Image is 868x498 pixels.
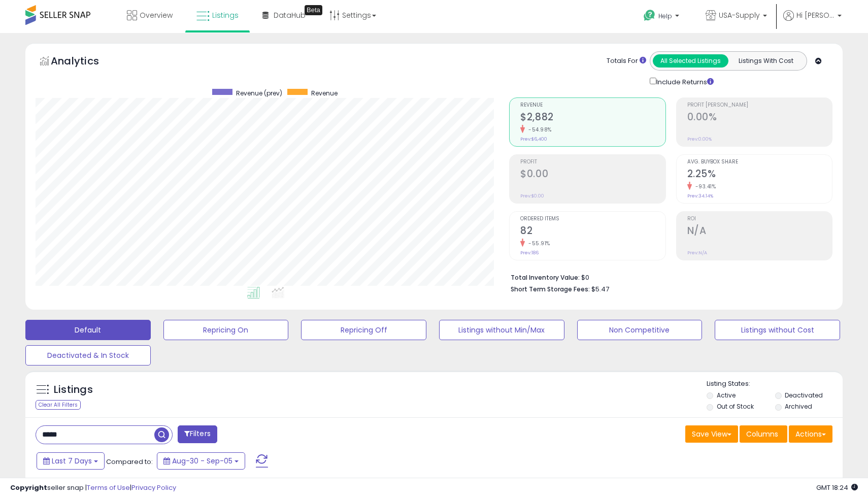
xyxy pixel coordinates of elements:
[789,425,832,443] button: Actions
[687,225,832,239] h2: N/A
[642,76,726,87] div: Include Returns
[87,483,130,492] a: Terms of Use
[525,240,550,247] small: -55.91%
[591,284,609,294] span: $5.47
[25,345,151,366] button: Deactivated & In Stock
[643,9,656,22] i: Get Help
[717,402,754,411] label: Out of Stock
[236,89,282,97] span: Revenue (prev)
[816,483,858,492] span: 2025-09-13 18:24 GMT
[520,216,665,222] span: Ordered Items
[707,379,842,389] p: Listing States:
[25,320,151,340] button: Default
[51,54,119,71] h5: Analytics
[511,285,590,293] b: Short Term Storage Fees:
[305,5,322,15] div: Tooltip anchor
[717,391,736,400] label: Active
[10,483,47,492] strong: Copyright
[520,136,547,142] small: Prev: $6,400
[636,2,689,33] a: Help
[172,456,232,466] span: Aug-30 - Sep-05
[163,320,289,340] button: Repricing On
[520,193,544,199] small: Prev: $0.00
[658,12,672,20] span: Help
[10,483,176,493] div: seller snap | |
[511,273,580,282] b: Total Inventory Value:
[740,425,787,443] button: Columns
[607,56,646,66] div: Totals For
[131,483,176,492] a: Privacy Policy
[687,250,707,256] small: Prev: N/A
[685,425,738,443] button: Save View
[178,425,217,443] button: Filters
[36,400,81,410] div: Clear All Filters
[715,320,840,340] button: Listings without Cost
[212,10,239,20] span: Listings
[157,452,245,470] button: Aug-30 - Sep-05
[37,452,105,470] button: Last 7 Days
[311,89,338,97] span: Revenue
[728,54,804,68] button: Listings With Cost
[746,429,778,439] span: Columns
[796,10,834,20] span: Hi [PERSON_NAME]
[687,168,832,182] h2: 2.25%
[785,402,812,411] label: Archived
[687,193,713,199] small: Prev: 34.14%
[274,10,306,20] span: DataHub
[54,383,93,397] h5: Listings
[140,10,173,20] span: Overview
[106,457,153,467] span: Compared to:
[785,391,823,400] label: Deactivated
[687,216,832,222] span: ROI
[520,103,665,108] span: Revenue
[719,10,760,20] span: USA-Supply
[653,54,728,68] button: All Selected Listings
[525,126,552,134] small: -54.98%
[301,320,426,340] button: Repricing Off
[439,320,564,340] button: Listings without Min/Max
[687,103,832,108] span: Profit [PERSON_NAME]
[692,183,716,190] small: -93.41%
[52,456,92,466] span: Last 7 Days
[687,111,832,125] h2: 0.00%
[687,136,712,142] small: Prev: 0.00%
[520,225,665,239] h2: 82
[687,159,832,165] span: Avg. Buybox Share
[511,271,825,283] li: $0
[577,320,703,340] button: Non Competitive
[783,10,842,33] a: Hi [PERSON_NAME]
[520,168,665,182] h2: $0.00
[520,159,665,165] span: Profit
[520,250,539,256] small: Prev: 186
[520,111,665,125] h2: $2,882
